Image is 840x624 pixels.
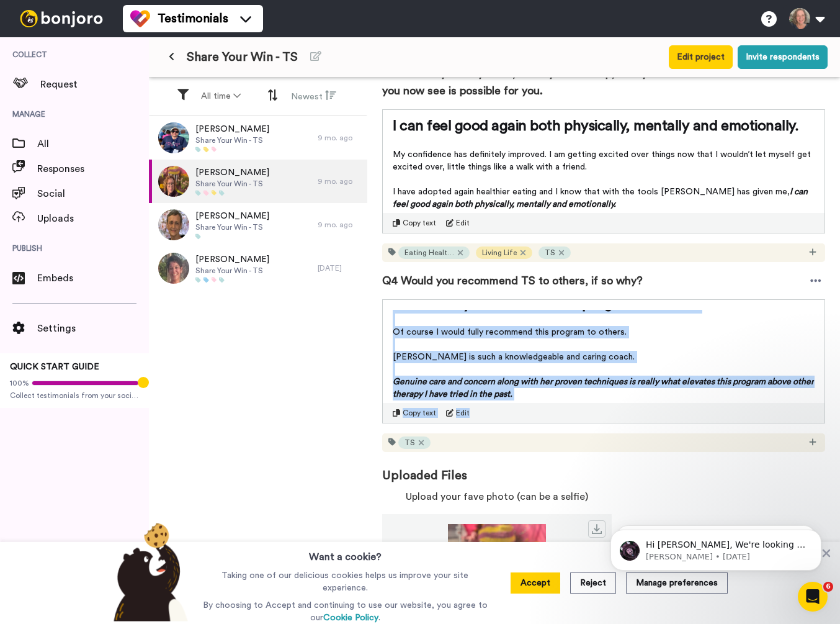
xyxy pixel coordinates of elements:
[149,203,367,246] a: [PERSON_NAME]Share Your Win - TS9 mo. ago
[40,77,149,92] span: Request
[37,137,149,151] span: All
[393,119,798,133] span: I can feel good again both physically, mentally and emotionally.
[393,328,627,337] span: Of course I would fully recommend this program to others.
[158,122,189,153] img: f6e2128b-1efa-4d1e-873a-d7adf6a8cb49.jpeg
[406,489,588,504] span: Upload your fave photo (can be a selfie)
[570,572,616,594] button: Reject
[195,123,269,135] span: [PERSON_NAME]
[10,391,139,400] span: Collect testimonials from your socials
[187,48,298,66] span: Share Your Win - TS
[284,84,344,108] button: Newest
[456,408,470,418] span: Edit
[37,321,149,336] span: Settings
[404,248,454,258] span: Eating Healthier
[482,248,517,258] span: Living Life
[195,222,269,232] span: Share Your Win - TS
[403,408,436,418] span: Copy text
[194,85,248,107] button: All time
[149,160,367,203] a: [PERSON_NAME]Share Your Win - TS9 mo. ago
[309,542,382,564] h3: Want a cookie?
[393,150,813,171] span: My confidence has definitely improved. I am getting excited over things now that I wouldn’t let m...
[195,210,269,222] span: [PERSON_NAME]
[149,246,367,290] a: [PERSON_NAME]Share Your Win - TS[DATE]
[404,438,415,448] span: TS
[382,524,612,597] img: c8ad9423-fe54-495b-974c-f046b3c6e1ed.jpeg
[102,522,194,622] img: bear-with-cookie.png
[382,272,643,289] span: Q4 Would you recommend TS to others, if so why?
[37,186,149,201] span: Social
[200,599,491,624] p: By choosing to Accept and continuing to use our website, you agree to our .
[318,133,361,143] div: 9 mo. ago
[382,452,825,484] span: Uploaded Files
[393,188,790,196] span: I have adopted again healthier eating and I know that with the tools [PERSON_NAME] has given me,
[456,218,470,228] span: Edit
[545,248,555,258] span: TS
[37,271,149,286] span: Embeds
[149,116,367,160] a: [PERSON_NAME]Share Your Win - TS9 mo. ago
[823,582,833,592] span: 6
[138,377,149,388] div: Tooltip anchor
[158,253,189,284] img: 6a52ca97-d601-46a4-b4db-00683a75fc6f.jpeg
[318,176,361,186] div: 9 mo. ago
[10,363,99,371] span: QUICK START GUIDE
[669,45,733,69] button: Edit project
[195,266,269,276] span: Share Your Win - TS
[592,504,840,590] iframe: Intercom notifications message
[318,263,361,273] div: [DATE]
[10,378,29,388] span: 100%
[158,209,189,240] img: 65f30db5-b408-46a5-81df-326148384828.png
[195,253,269,266] span: [PERSON_NAME]
[158,166,189,197] img: 2f43a66e-dce8-4fe7-b10f-f1490653cd3f.jpeg
[130,9,150,29] img: tm-color.svg
[158,10,228,27] span: Testimonials
[195,166,269,179] span: [PERSON_NAME]
[798,582,828,612] iframe: Intercom live chat
[511,572,560,594] button: Accept
[195,135,269,145] span: Share Your Win - TS
[393,378,816,399] span: Genuine care and concern along with her proven techniques is really what elevates this program ab...
[37,161,149,176] span: Responses
[318,220,361,230] div: 9 mo. ago
[403,218,436,228] span: Copy text
[15,10,108,27] img: bj-logo-header-white.svg
[200,569,491,594] p: Taking one of our delicious cookies helps us improve your site experience.
[393,353,635,361] span: [PERSON_NAME] is such a knowledgeable and caring coach.
[37,211,149,226] span: Uploads
[323,613,378,622] a: Cookie Policy
[738,45,828,69] button: Invite respondents
[195,179,269,189] span: Share Your Win - TS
